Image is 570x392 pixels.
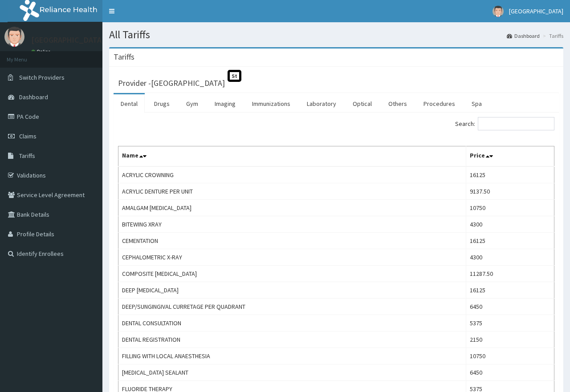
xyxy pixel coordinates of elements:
span: Dashboard [19,93,48,101]
a: Drugs [147,94,177,113]
img: User Image [493,6,504,17]
span: [GEOGRAPHIC_DATA] [509,7,563,15]
td: 11287.50 [466,266,554,282]
td: DEEP [MEDICAL_DATA] [118,282,466,299]
a: Laboratory [300,94,343,113]
td: AMALGAM [MEDICAL_DATA] [118,200,466,216]
span: Tariffs [19,152,35,160]
td: DENTAL REGISTRATION [118,331,466,348]
td: 6450 [466,299,554,315]
label: Search: [455,117,554,130]
h1: All Tariffs [109,29,563,40]
a: Others [381,94,414,113]
span: St [228,70,241,82]
th: Name [118,146,466,167]
td: 10750 [466,200,554,216]
td: 10750 [466,348,554,364]
td: CEPHALOMETRIC X-RAY [118,249,466,266]
a: Immunizations [245,94,297,113]
td: 16125 [466,282,554,299]
a: Spa [464,94,489,113]
td: 16125 [466,166,554,183]
td: 4300 [466,249,554,266]
a: Optical [346,94,379,113]
td: ACRYLIC DENTURE PER UNIT [118,183,466,200]
td: DENTAL CONSULTATION [118,315,466,331]
a: Procedures [416,94,462,113]
td: 16125 [466,233,554,249]
h3: Tariffs [114,53,134,61]
a: Dental [114,94,145,113]
td: CEMENTATION [118,233,466,249]
td: 9137.50 [466,183,554,200]
td: DEEP/SUNGINGIVAL CURRETAGE PER QUADRANT [118,299,466,315]
th: Price [466,146,554,167]
input: Search: [478,117,554,130]
p: [GEOGRAPHIC_DATA] [31,36,105,44]
td: ACRYLIC CROWNING [118,166,466,183]
td: FILLING WITH LOCAL ANAESTHESIA [118,348,466,364]
a: Imaging [208,94,243,113]
span: Claims [19,132,37,140]
td: 2150 [466,331,554,348]
h3: Provider - [GEOGRAPHIC_DATA] [118,79,225,87]
td: [MEDICAL_DATA] SEALANT [118,364,466,381]
li: Tariffs [541,32,563,40]
td: COMPOSITE [MEDICAL_DATA] [118,266,466,282]
td: 5375 [466,315,554,331]
td: 6450 [466,364,554,381]
span: Switch Providers [19,73,65,81]
td: 4300 [466,216,554,233]
img: User Image [4,27,24,47]
a: Online [31,48,53,55]
a: Dashboard [507,32,540,40]
a: Gym [179,94,205,113]
td: BITEWING XRAY [118,216,466,233]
